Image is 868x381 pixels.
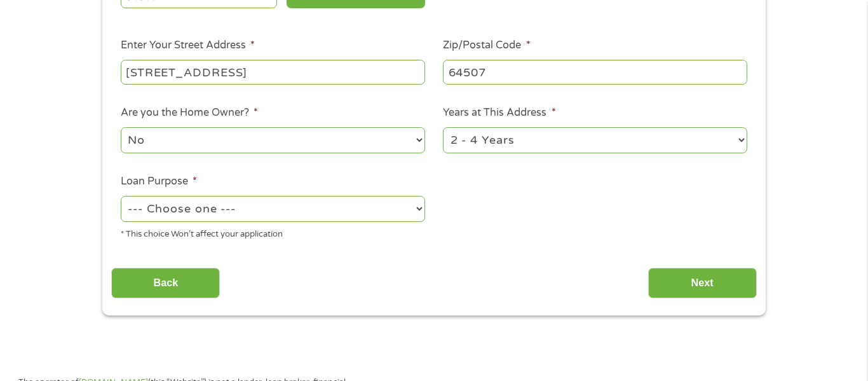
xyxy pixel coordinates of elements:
[121,175,197,188] label: Loan Purpose
[121,39,255,52] label: Enter Your Street Address
[443,106,555,120] label: Years at This Address
[443,39,530,52] label: Zip/Postal Code
[121,60,425,84] input: 1 Main Street
[648,268,757,299] input: Next
[121,106,258,120] label: Are you the Home Owner?
[121,224,425,241] div: * This choice Won’t affect your application
[111,268,220,299] input: Back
